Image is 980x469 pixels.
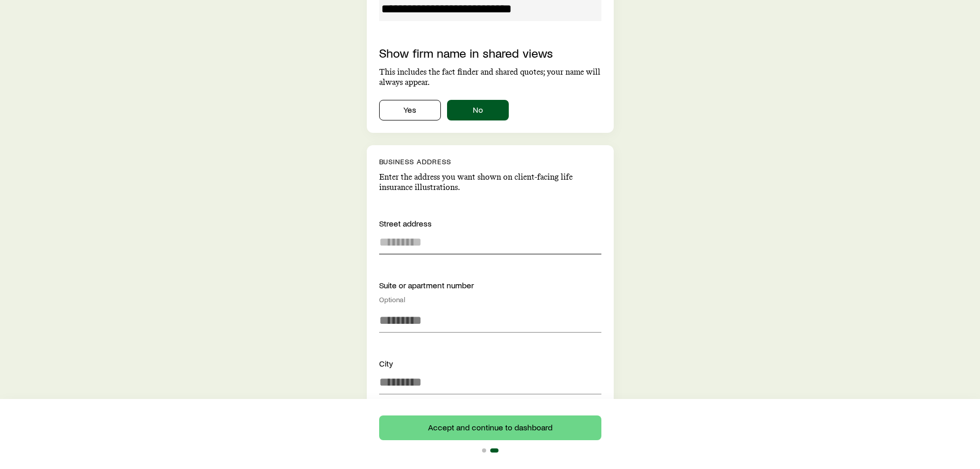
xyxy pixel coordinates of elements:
[447,100,509,120] button: No
[379,158,601,166] p: Business address
[379,357,601,370] div: City
[379,296,601,304] div: Optional
[379,279,601,304] div: Suite or apartment number
[379,415,601,440] button: Accept and continue to dashboard
[379,172,601,193] p: Enter the address you want shown on client-facing life insurance illustrations.
[379,100,601,120] div: showAgencyNameInSharedViews
[379,45,553,60] label: Show firm name in shared views
[379,67,601,88] p: This includes the fact finder and shared quotes; your name will always appear.
[379,100,441,120] button: Yes
[379,217,601,230] div: Street address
